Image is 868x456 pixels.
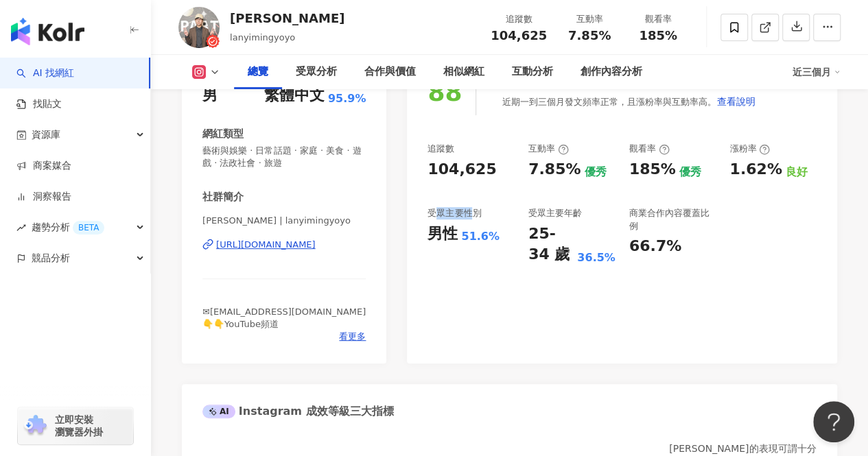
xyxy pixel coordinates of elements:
a: chrome extension立即安裝 瀏覽器外掛 [18,407,133,444]
div: AI [202,405,235,418]
span: 95.9% [328,91,366,106]
div: 男性 [427,224,458,245]
div: 1.62% [729,159,782,180]
div: 總覽 [248,64,268,80]
a: [URL][DOMAIN_NAME] [202,239,366,251]
div: 互動率 [528,143,569,155]
span: 185% [639,29,677,43]
div: 優秀 [679,165,701,180]
div: [PERSON_NAME] [230,10,344,27]
div: 追蹤數 [427,143,454,155]
div: 受眾主要年齡 [528,207,582,219]
div: 觀看率 [632,12,684,26]
img: KOL Avatar [178,7,220,48]
span: 查看說明 [716,96,755,107]
div: 網紅類型 [202,127,244,141]
div: 66.7% [629,236,681,257]
span: 資源庫 [32,119,60,150]
div: 185% [629,159,676,180]
a: 找貼文 [16,97,62,111]
img: logo [11,18,84,45]
div: 互動率 [563,12,615,26]
div: [URL][DOMAIN_NAME] [216,239,316,251]
span: 104,625 [491,28,547,43]
iframe: Help Scout Beacon - Open [813,401,854,442]
div: 男 [202,85,218,106]
div: 36.5% [577,250,615,265]
span: 7.85% [568,29,611,43]
div: 51.6% [461,229,500,244]
span: 藝術與娛樂 · 日常話題 · 家庭 · 美食 · 遊戲 · 法政社會 · 旅遊 [202,145,366,169]
span: 立即安裝 瀏覽器外掛 [55,413,103,438]
a: 商案媒合 [16,159,71,173]
div: 104,625 [427,159,496,180]
div: 相似網紅 [443,64,484,80]
div: 受眾主要性別 [427,207,481,219]
div: 88 [427,78,462,106]
div: 優秀 [584,165,606,180]
span: 趨勢分析 [32,212,104,243]
button: 查看說明 [716,88,755,115]
div: 受眾分析 [296,64,337,80]
div: 漲粉率 [729,143,770,155]
div: 近期一到三個月發文頻率正常，且漲粉率與互動率高。 [502,88,755,115]
span: lanyimingyoyo [230,32,295,43]
span: 看更多 [339,331,366,343]
img: chrome extension [22,415,49,437]
div: 良好 [786,165,808,180]
div: 25-34 歲 [528,224,574,266]
div: 觀看率 [629,143,670,155]
div: 互動分析 [512,64,553,80]
div: 7.85% [528,159,580,180]
div: 商業合作內容覆蓋比例 [629,207,716,232]
span: 競品分析 [32,243,70,274]
div: 近三個月 [793,61,841,83]
span: [PERSON_NAME] | lanyimingyoyo [202,215,366,227]
span: rise [16,223,26,232]
div: Instagram 成效等級三大指標 [202,404,393,419]
span: ✉[EMAIL_ADDRESS][DOMAIN_NAME] 👇👇YouTube頻道 [202,307,366,329]
div: 追蹤數 [491,12,547,26]
a: 洞察報告 [16,190,71,204]
a: searchAI 找網紅 [16,67,74,80]
div: 社群簡介 [202,190,244,204]
div: BETA [73,221,104,235]
div: 繁體中文 [264,85,325,106]
div: 創作內容分析 [580,64,642,80]
div: 合作與價值 [364,64,416,80]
